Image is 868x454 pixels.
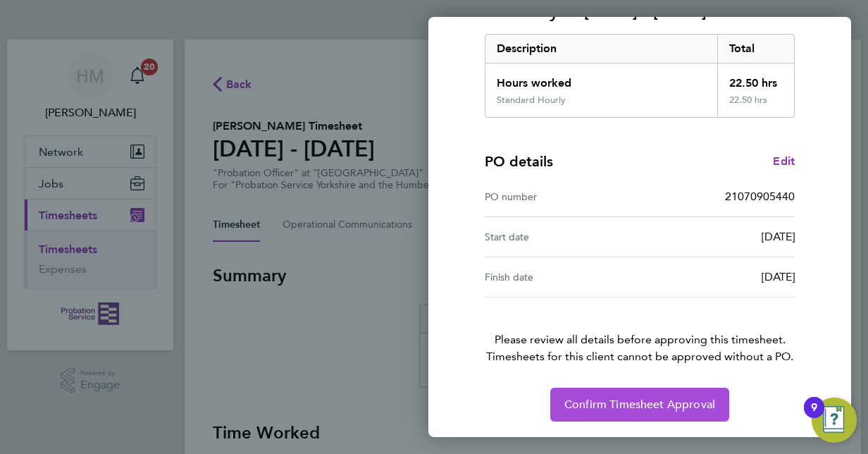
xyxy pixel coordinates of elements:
[485,188,640,205] div: PO number
[717,63,795,94] div: 22.50 hrs
[811,407,817,426] div: 9
[485,152,553,171] h4: PO details
[717,94,795,117] div: 22.50 hrs
[468,348,812,365] span: Timesheets for this client cannot be approved without a PO.
[717,35,795,63] div: Total
[485,269,640,286] div: Finish date
[485,35,717,63] div: Description
[725,190,795,203] span: 21070905440
[485,63,717,94] div: Hours worked
[485,34,795,118] div: Summary of 22 - 28 Sep 2025
[468,297,812,365] p: Please review all details before approving this timesheet.
[497,94,566,106] div: Standard Hourly
[640,228,795,245] div: [DATE]
[640,269,795,286] div: [DATE]
[773,154,795,168] span: Edit
[564,398,715,412] span: Confirm Timesheet Approval
[812,398,857,443] button: Open Resource Center, 9 new notifications
[773,153,795,170] a: Edit
[485,228,640,245] div: Start date
[550,388,729,422] button: Confirm Timesheet Approval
